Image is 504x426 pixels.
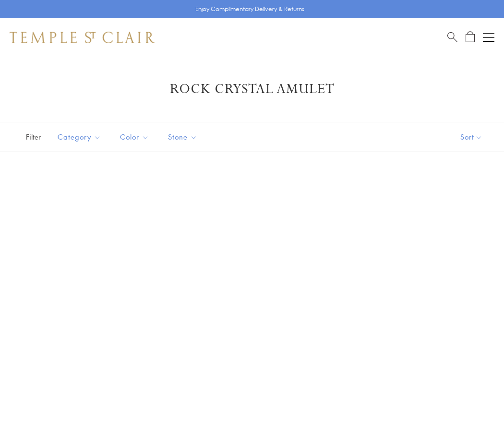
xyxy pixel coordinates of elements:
[113,126,156,148] button: Color
[466,31,475,43] a: Open Shopping Bag
[163,131,204,143] span: Stone
[50,126,108,148] button: Category
[53,131,108,143] span: Category
[161,126,204,148] button: Stone
[439,122,504,152] button: Show sort by
[10,32,155,43] img: Temple St. Clair
[483,32,494,43] button: Open navigation
[24,81,480,98] h1: Rock Crystal Amulet
[115,131,156,143] span: Color
[195,4,304,14] p: Enjoy Complimentary Delivery & Returns
[447,31,457,43] a: Search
